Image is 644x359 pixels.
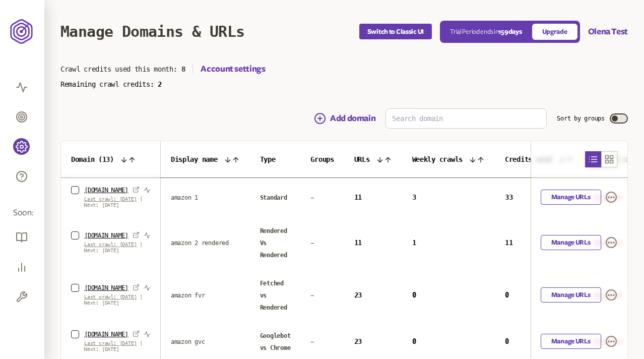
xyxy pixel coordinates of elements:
[354,238,362,247] span: 11
[354,193,362,201] span: 11
[84,284,128,292] a: [DOMAIN_NAME]
[60,65,193,73] p: Crawl credits used this month:
[412,337,416,345] span: 0
[84,340,137,346] span: Last crawl: [DATE]
[84,196,137,202] span: Last crawl: [DATE]
[354,291,362,299] span: 23
[171,292,205,299] span: amazon fvr
[84,294,151,306] p: |
[412,238,416,247] span: 1
[71,155,114,163] span: Domain ( 13 )
[84,340,151,352] p: |
[158,80,162,88] span: 2
[260,155,276,163] span: Type
[84,242,151,254] p: |
[541,190,601,205] a: Manage URLs
[201,63,265,75] a: Account settings
[354,337,362,345] span: 23
[310,292,314,299] span: -
[310,338,314,345] span: -
[84,231,128,240] a: [DOMAIN_NAME]
[314,112,375,125] button: Add domain
[505,291,509,299] span: 0
[84,294,137,300] span: Last crawl: [DATE]
[84,300,119,306] span: Next: [DATE]
[84,346,119,352] span: Next: [DATE]
[310,155,334,163] span: Groups
[532,24,577,40] a: Upgrade
[541,334,601,349] a: Manage URLs
[557,114,605,123] label: Sort by groups
[60,23,244,40] h1: Manage Domains & URLs
[412,193,416,201] span: 3
[171,240,229,247] span: amazon 2 rendered
[505,337,509,345] span: 0
[84,330,128,338] a: [DOMAIN_NAME]
[84,196,151,208] p: |
[386,109,546,128] input: Search domain
[260,194,287,201] span: Standard
[171,338,205,345] span: amazon gvc
[505,238,512,247] span: 11
[260,280,287,311] span: Fetched vs Rendered
[498,28,522,35] span: 159 days
[412,155,463,163] span: Weekly crawls
[541,235,601,250] a: Manage URLs
[541,287,601,303] a: Manage URLs
[412,291,416,299] span: 0
[84,248,119,253] span: Next: [DATE]
[84,202,119,208] span: Next: [DATE]
[505,193,512,201] span: 33
[354,155,370,163] span: URLs
[60,80,628,88] p: Remaining crawl credits:
[505,155,552,163] span: Credits used
[13,207,31,219] span: Soon:
[84,242,137,247] span: Last crawl: [DATE]
[588,26,628,38] button: Olena Test
[310,240,314,247] span: -
[260,332,291,351] span: Googlebot vs Chrome
[359,24,432,39] button: Switch to Classic UI
[171,155,218,163] span: Display name
[171,194,198,201] span: amazon 1
[450,28,522,36] p: Trial Period ends in
[181,65,185,73] span: 8
[84,186,128,194] a: [DOMAIN_NAME]
[310,194,314,201] span: -
[260,227,287,259] span: Rendered Vs Rendered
